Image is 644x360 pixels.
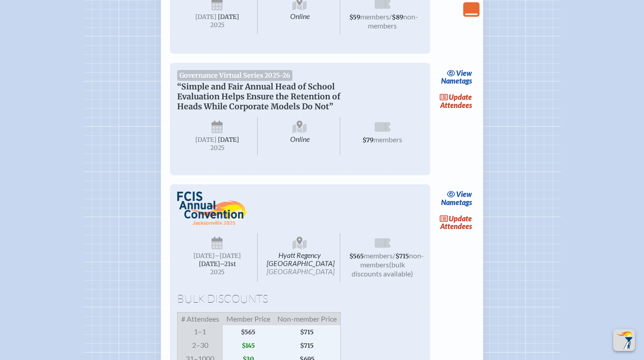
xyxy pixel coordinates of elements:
[349,14,360,21] span: $59
[449,93,472,101] span: update
[615,331,633,349] img: To the top
[177,325,223,339] span: 1–1
[218,136,239,144] span: [DATE]
[439,66,475,87] a: viewNametags
[349,252,364,260] span: $565
[274,339,341,352] span: $715
[362,136,373,144] span: $79
[389,12,392,21] span: /
[215,252,241,260] span: –[DATE]
[456,69,472,77] span: view
[199,260,236,268] span: [DATE]–⁠21st
[439,188,475,209] a: viewNametags
[177,293,423,305] h1: Bulk Discounts
[613,329,635,351] button: Scroll Top
[184,22,250,28] span: 2025
[184,269,250,276] span: 2025
[177,70,293,81] span: Governance Virtual Series 2025-26
[223,339,274,352] span: $145
[177,339,223,352] span: 2–30
[267,267,334,276] span: [GEOGRAPHIC_DATA]
[195,13,216,21] span: [DATE]
[218,13,239,21] span: [DATE]
[195,136,216,144] span: [DATE]
[259,117,340,155] span: Online
[395,252,409,260] span: $715
[373,135,402,144] span: members
[274,313,341,326] span: Non-member Price
[364,251,393,260] span: members
[456,190,472,198] span: view
[368,12,418,30] span: non-members
[223,325,274,339] span: $565
[437,91,475,112] a: updateAttendees
[223,313,274,326] span: Member Price
[352,260,413,278] span: (bulk discounts available)
[393,251,395,260] span: /
[437,212,475,233] a: updateAttendees
[184,145,250,151] span: 2025
[177,82,340,112] span: “Simple and Fair Annual Head of School Evaluation Helps Ensure the Retention of Heads While Corpo...
[193,252,215,260] span: [DATE]
[392,14,403,21] span: $89
[360,12,389,21] span: members
[177,313,223,326] span: # Attendees
[274,325,341,339] span: $715
[360,251,424,269] span: non-members
[449,214,472,223] span: update
[259,233,340,282] span: Hyatt Regency [GEOGRAPHIC_DATA]
[177,192,248,225] img: FCIS Convention 2025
